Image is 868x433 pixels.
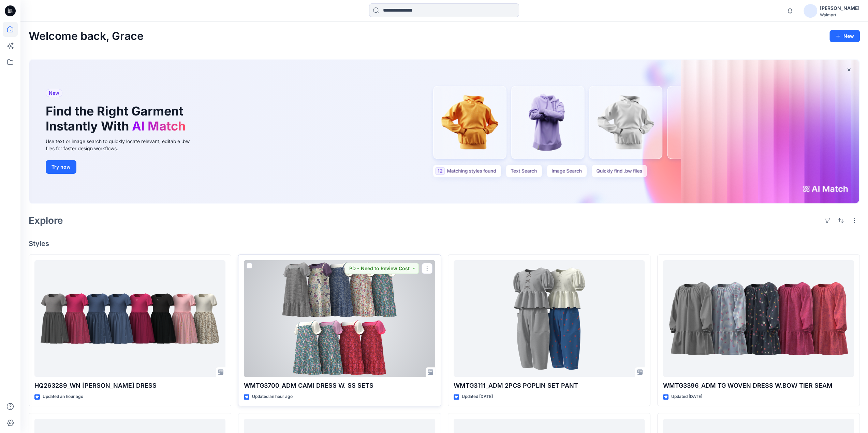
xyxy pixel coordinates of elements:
[34,381,225,390] p: HQ263289_WN [PERSON_NAME] DRESS
[663,260,854,377] a: WMTG3396_ADM TG WOVEN DRESS W.BOW TIER SEAM
[820,4,859,12] div: [PERSON_NAME]
[829,30,860,42] button: New
[29,215,63,226] h2: Explore
[29,30,144,43] h2: Welcome back, Grace
[43,393,83,400] p: Updated an hour ago
[804,4,817,18] img: avatar
[820,12,859,17] div: Walmart
[46,138,199,152] div: Use text or image search to quickly locate relevant, editable .bw files for faster design workflows.
[29,239,860,248] h4: Styles
[244,260,435,377] a: WMTG3700_ADM CAMI DRESS W. SS SETS
[663,381,854,390] p: WMTG3396_ADM TG WOVEN DRESS W.BOW TIER SEAM
[454,381,645,390] p: WMTG3111_ADM 2PCS POPLIN SET PANT
[454,260,645,377] a: WMTG3111_ADM 2PCS POPLIN SET PANT
[132,119,186,134] span: AI Match
[244,381,435,390] p: WMTG3700_ADM CAMI DRESS W. SS SETS
[462,393,493,400] p: Updated [DATE]
[252,393,293,400] p: Updated an hour ago
[46,104,189,133] h1: Find the Right Garment Instantly With
[46,160,76,174] button: Try now
[49,89,59,97] span: New
[34,260,225,377] a: HQ263289_WN SS TUTU DRESS
[671,393,702,400] p: Updated [DATE]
